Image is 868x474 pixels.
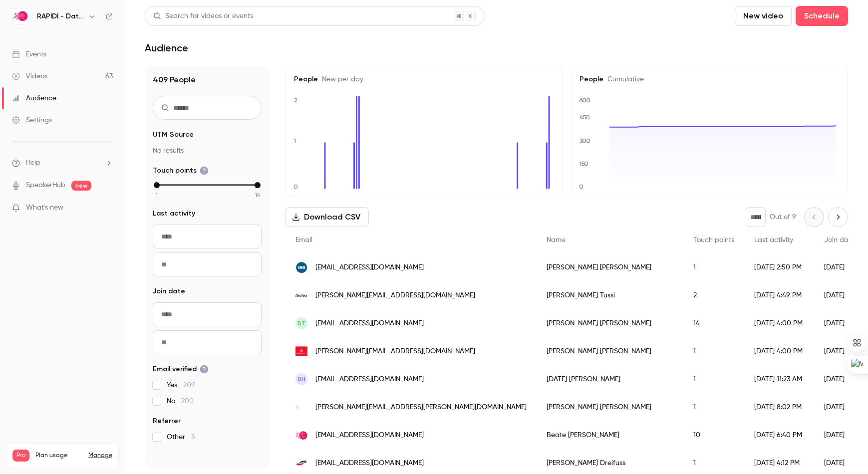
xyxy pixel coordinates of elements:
[26,180,65,191] a: SpeakerHub
[735,6,792,26] button: New video
[12,450,29,462] span: Pro
[167,396,194,406] span: No
[295,261,307,273] img: ing.dk
[191,434,195,441] span: 5
[181,398,194,405] span: 200
[814,393,865,421] div: [DATE]
[318,76,363,83] span: New per day
[153,416,181,426] span: Referrer
[744,365,814,393] div: [DATE] 11:23 AM
[579,183,583,190] text: 0
[153,252,262,276] input: To
[754,237,793,243] span: Last activity
[183,382,195,389] span: 209
[26,203,63,213] span: What's new
[315,262,424,273] span: [EMAIL_ADDRESS][DOMAIN_NAME]
[297,319,305,328] span: BT
[295,289,307,301] img: thalox.com
[547,237,566,243] span: Name
[145,42,188,54] h1: Audience
[579,160,588,167] text: 150
[153,364,209,374] span: Email verified
[167,432,195,442] span: Other
[255,191,261,200] span: 14
[153,146,262,156] p: No results
[12,8,28,24] img: RAPIDI - Data Integration Solutions
[814,309,865,337] div: [DATE]
[12,49,46,59] div: Events
[153,330,262,354] input: To
[603,76,644,83] span: Cumulative
[295,405,307,409] img: solbergmfg.com
[153,166,209,176] span: Touch points
[153,74,262,86] h1: 409 People
[744,421,814,449] div: [DATE] 6:40 PM
[295,457,307,469] img: cleverdevices.com
[295,345,307,357] img: srinsofttech.com
[315,374,424,385] span: [EMAIL_ADDRESS][DOMAIN_NAME]
[156,191,158,200] span: 1
[295,237,312,243] span: Email
[683,365,744,393] div: 1
[744,337,814,365] div: [DATE] 4:00 PM
[537,309,683,337] div: [PERSON_NAME] [PERSON_NAME]
[153,286,185,296] span: Join date
[88,452,112,460] a: Manage
[537,337,683,365] div: [PERSON_NAME] [PERSON_NAME]
[294,97,297,104] text: 2
[814,365,865,393] div: [DATE]
[744,281,814,309] div: [DATE] 4:49 PM
[12,115,52,125] div: Settings
[154,182,160,188] div: min
[315,346,475,357] span: [PERSON_NAME][EMAIL_ADDRESS][DOMAIN_NAME]
[537,393,683,421] div: [PERSON_NAME] [PERSON_NAME]
[579,114,590,121] text: 450
[744,393,814,421] div: [DATE] 8:02 PM
[12,93,56,103] div: Audience
[683,393,744,421] div: 1
[814,337,865,365] div: [DATE]
[537,421,683,449] div: Beate [PERSON_NAME]
[153,130,194,140] span: UTM Source
[295,429,307,441] img: rapidionline.com
[683,253,744,281] div: 1
[153,209,195,219] span: Last activity
[683,281,744,309] div: 2
[579,137,590,144] text: 300
[110,64,168,70] div: Keywords by Traffic
[814,281,865,309] div: [DATE]
[286,207,369,227] button: Download CSV
[683,337,744,365] div: 1
[744,253,814,281] div: [DATE] 2:50 PM
[315,402,527,413] span: [PERSON_NAME][EMAIL_ADDRESS][PERSON_NAME][DOMAIN_NAME]
[579,74,840,84] h5: People
[537,253,683,281] div: [PERSON_NAME] [PERSON_NAME]
[683,421,744,449] div: 10
[153,302,262,326] input: From
[814,421,865,449] div: [DATE]
[579,97,590,104] text: 600
[26,158,40,168] span: Help
[153,225,262,248] input: From
[315,318,424,329] span: [EMAIL_ADDRESS][DOMAIN_NAME]
[293,137,296,144] text: 1
[537,281,683,309] div: [PERSON_NAME] Tussi
[153,11,253,21] div: Search for videos or events
[255,182,261,188] div: max
[297,375,305,384] span: 0H
[101,204,113,213] iframe: Noticeable Trigger
[537,365,683,393] div: [DATE] [PERSON_NAME]
[294,74,555,84] h5: People
[26,26,110,34] div: Domain: [DOMAIN_NAME]
[814,253,865,281] div: [DATE]
[16,16,24,24] img: logo_orange.svg
[38,64,89,70] div: Domain Overview
[71,181,91,191] span: new
[315,430,424,441] span: [EMAIL_ADDRESS][DOMAIN_NAME]
[824,237,855,243] span: Join date
[828,207,848,227] button: Next page
[744,309,814,337] div: [DATE] 4:00 PM
[12,71,47,81] div: Videos
[16,26,24,34] img: website_grey.svg
[293,183,298,190] text: 0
